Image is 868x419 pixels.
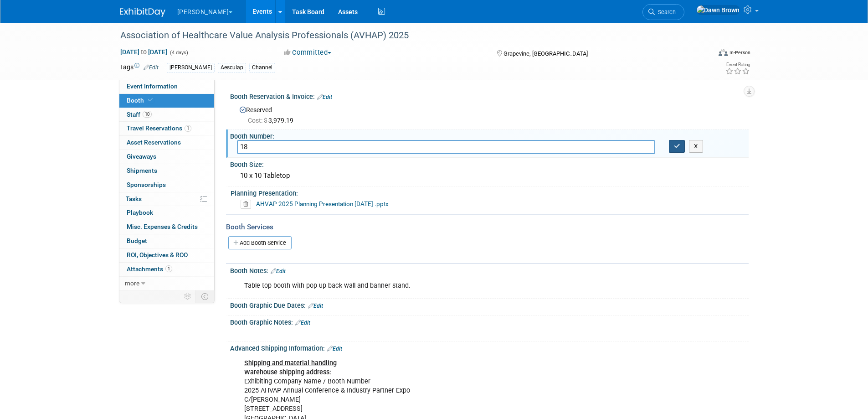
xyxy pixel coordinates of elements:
[120,62,159,73] td: Tags
[117,27,697,44] div: Association of Healthcare Value Analysis Professionals (AVHAP) 2025
[237,103,742,125] div: Reserved
[256,200,389,207] a: AHVAP 2025 Planning Presentation [DATE] .pptx
[127,237,147,244] span: Budget
[127,209,153,216] span: Playbook
[119,220,214,234] a: Misc. Expenses & Credits
[218,63,246,72] div: Aesculap
[228,236,292,249] a: Add Booth Service
[308,303,323,309] a: Edit
[503,50,588,57] span: Grapevine, [GEOGRAPHIC_DATA]
[127,223,198,230] span: Misc. Expenses & Credits
[127,153,156,160] span: Giveaways
[238,277,648,295] div: Table top booth with pop up back wall and banner stand.
[271,268,286,274] a: Edit
[719,49,728,56] img: Format-Inperson.png
[230,158,749,169] div: Booth Size:
[119,122,214,135] a: Travel Reservations1
[127,83,178,90] span: Event Information
[231,186,745,198] div: Planning Presentation:
[127,111,152,118] span: Staff
[148,98,153,103] i: Booth reservation complete
[139,48,148,56] span: to
[165,265,172,272] span: 1
[689,140,703,153] button: X
[127,124,191,132] span: Travel Reservations
[249,63,275,72] div: Channel
[119,206,214,220] a: Playbook
[657,47,751,61] div: Event Format
[119,234,214,248] a: Budget
[127,181,166,188] span: Sponsorships
[119,178,214,192] a: Sponsorships
[295,320,310,326] a: Edit
[126,195,142,202] span: Tasks
[244,368,331,376] b: Warehouse shipping address:
[120,8,165,17] img: ExhibitDay
[729,49,750,56] div: In-Person
[237,169,742,183] div: 10 x 10 Tabletop
[248,117,268,124] span: Cost: $
[144,64,159,71] a: Edit
[180,290,196,302] td: Personalize Event Tab Strip
[143,111,152,118] span: 10
[195,290,214,302] td: Toggle Event Tabs
[185,125,191,132] span: 1
[642,4,684,20] a: Search
[725,62,750,67] div: Event Rating
[327,346,342,352] a: Edit
[655,9,676,16] span: Search
[317,94,332,100] a: Edit
[125,279,139,287] span: more
[281,48,335,57] button: Committed
[244,359,337,367] b: Shipping and material handling
[167,63,215,72] div: [PERSON_NAME]
[127,97,154,104] span: Booth
[119,94,214,108] a: Booth
[119,80,214,93] a: Event Information
[696,5,740,15] img: Dawn Brown
[119,136,214,150] a: Asset Reservations
[119,108,214,122] a: Staff10
[241,201,255,207] a: Delete attachment?
[169,50,188,56] span: (4 days)
[226,222,749,232] div: Booth Services
[119,248,214,262] a: ROI, Objectives & ROO
[127,251,188,259] span: ROI, Objectives & ROO
[119,277,214,290] a: more
[127,139,181,146] span: Asset Reservations
[230,90,749,102] div: Booth Reservation & Invoice:
[119,164,214,178] a: Shipments
[119,263,214,276] a: Attachments1
[120,48,168,56] span: [DATE] [DATE]
[127,167,157,174] span: Shipments
[230,264,749,276] div: Booth Notes:
[119,192,214,206] a: Tasks
[127,265,172,273] span: Attachments
[230,129,749,141] div: Booth Number:
[230,341,749,353] div: Advanced Shipping Information:
[230,299,749,310] div: Booth Graphic Due Dates:
[230,316,749,327] div: Booth Graphic Notes:
[248,117,297,124] span: 3,979.19
[119,150,214,164] a: Giveaways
